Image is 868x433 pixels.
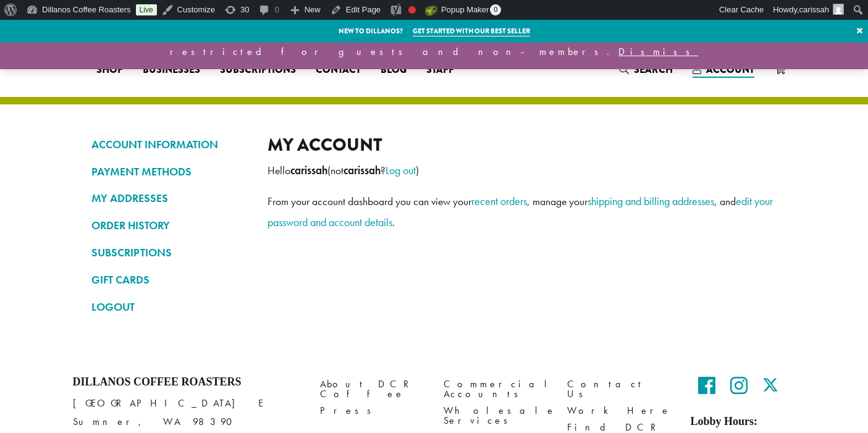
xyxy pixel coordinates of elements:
span: Contact [316,62,361,78]
a: SUBSCRIPTIONS [91,242,249,263]
span: Subscriptions [220,62,296,78]
span: Blog [381,62,407,78]
span: Search [634,62,673,77]
a: Contact Us [567,376,672,402]
a: MY ADDRESSES [91,188,249,209]
a: Work Here [567,403,672,419]
a: LOGOUT [91,296,249,317]
h2: My account [268,134,777,156]
a: Dismiss [618,45,698,58]
a: Commercial Accounts [444,376,549,402]
a: Search [609,59,683,80]
a: × [851,20,868,42]
a: About DCR Coffee [320,376,425,402]
a: Shop [86,60,133,80]
a: shipping and billing addresses [588,194,714,208]
span: Account [706,62,754,77]
a: PAYMENT METHODS [91,161,249,182]
h4: Dillanos Coffee Roasters [73,376,301,389]
a: Live [136,4,157,15]
a: Staff [416,60,464,80]
span: Staff [426,62,454,78]
p: Hello (not ? ) [268,160,777,181]
span: 0 [490,4,501,15]
a: recent orders [471,194,527,208]
a: Wholesale Services [444,403,549,429]
a: ACCOUNT INFORMATION [91,134,249,155]
a: Log out [386,163,416,177]
h5: Lobby Hours: [691,415,796,429]
span: carissah [799,5,829,14]
strong: carissah [290,164,327,177]
span: Businesses [143,62,200,78]
a: Get started with our best seller [413,26,530,36]
a: ORDER HISTORY [91,215,249,236]
p: From your account dashboard you can view your , manage your , and . [268,191,777,233]
a: Press [320,403,425,419]
div: Focus keyphrase not set [408,6,416,14]
nav: Account pages [91,134,249,327]
strong: carissah [343,164,381,177]
a: GIFT CARDS [91,269,249,290]
a: edit your password and account details [268,194,773,229]
span: Shop [96,62,123,78]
